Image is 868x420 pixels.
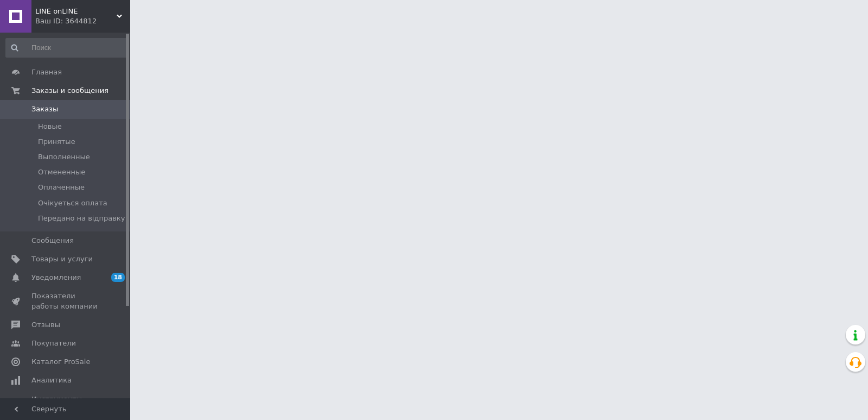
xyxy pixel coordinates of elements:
[31,254,93,264] span: Товары и услуги
[31,236,74,246] span: Сообщения
[38,167,85,177] span: Отмененные
[31,291,100,311] span: Показатели работы компании
[38,122,62,131] span: Новые
[38,152,90,162] span: Выполненные
[31,320,60,330] span: Отзывы
[31,104,58,114] span: Заказы
[35,7,117,16] span: LINE onLINE
[31,67,62,77] span: Главная
[38,214,125,223] span: Передано на відправку
[31,86,108,96] span: Заказы и сообщения
[31,338,76,348] span: Покупатели
[38,183,85,192] span: Оплаченные
[38,198,107,208] span: Очікуеться оплата
[31,394,100,414] span: Инструменты вебмастера и SEO
[111,273,125,282] span: 18
[38,137,75,147] span: Принятые
[31,375,72,385] span: Аналитика
[5,38,128,58] input: Поиск
[35,16,130,26] div: Ваш ID: 3644812
[31,357,90,367] span: Каталог ProSale
[31,273,81,283] span: Уведомления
